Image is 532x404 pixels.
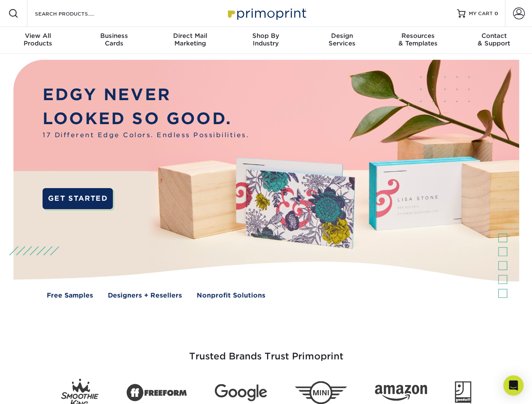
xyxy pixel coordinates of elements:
img: Primoprint [224,4,308,22]
a: Shop ByIndustry [228,27,304,54]
span: Contact [456,32,532,40]
a: Free Samples [47,291,93,300]
a: Direct MailMarketing [152,27,228,54]
a: Nonprofit Solutions [197,291,265,300]
a: Resources& Templates [380,27,456,54]
div: & Templates [380,32,456,47]
div: Industry [228,32,304,47]
span: Direct Mail [152,32,228,40]
a: GET STARTED [43,188,113,209]
div: Open Intercom Messenger [503,375,524,396]
span: Resources [380,32,456,40]
div: Cards [76,32,152,47]
img: Amazon [375,385,427,401]
a: BusinessCards [76,27,152,54]
span: Shop By [228,32,304,40]
a: Designers + Resellers [108,291,182,300]
input: SEARCH PRODUCTS..... [34,8,116,19]
span: 17 Different Edge Colors. Endless Possibilities. [43,130,249,140]
img: Google [215,384,267,401]
span: Design [304,32,380,40]
a: DesignServices [304,27,380,54]
span: Business [76,32,152,40]
img: Goodwill [455,381,471,404]
div: Services [304,32,380,47]
h3: Trusted Brands Trust Primoprint [20,331,513,372]
span: MY CART [469,10,493,17]
span: 0 [495,11,498,16]
div: & Support [456,32,532,47]
p: LOOKED SO GOOD. [43,107,249,131]
p: EDGY NEVER [43,83,249,107]
div: Marketing [152,32,228,47]
a: Contact& Support [456,27,532,54]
